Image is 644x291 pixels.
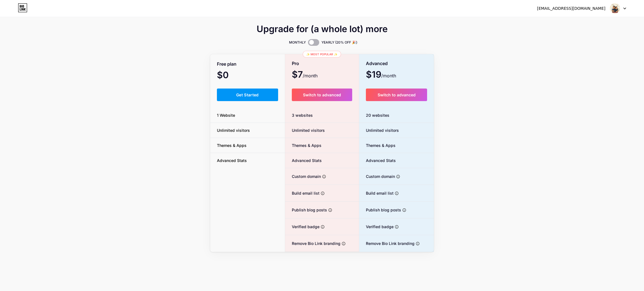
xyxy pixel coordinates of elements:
[285,158,322,163] span: Advanced Stats
[292,59,299,68] span: Pro
[359,240,415,246] span: Remove Bio Link branding
[359,158,396,163] span: Advanced Stats
[285,127,325,133] span: Unlimited visitors
[303,51,341,58] div: ✨ Most popular ✨
[285,224,319,230] span: Verified badge
[366,71,396,79] span: $19
[236,92,259,97] span: Get Started
[217,59,236,69] span: Free plan
[285,108,359,123] div: 3 websites
[610,3,620,14] img: janeimpressoes
[381,72,396,79] span: /month
[285,240,340,246] span: Remove Bio Link branding
[210,112,242,118] span: 1 Website
[257,26,388,32] span: Upgrade for (a whole lot) more
[210,127,257,133] span: Unlimited visitors
[303,92,341,97] span: Switch to advanced
[292,71,318,79] span: $7
[285,142,321,148] span: Themes & Apps
[359,224,394,230] span: Verified badge
[359,127,399,133] span: Unlimited visitors
[359,207,401,213] span: Publish blog posts
[210,158,254,163] span: Advanced Stats
[321,40,357,45] span: YEARLY (20% OFF 🎉)
[378,92,416,97] span: Switch to advanced
[303,72,318,79] span: /month
[285,173,321,179] span: Custom domain
[285,207,327,213] span: Publish blog posts
[359,190,394,196] span: Build email list
[217,89,278,101] button: Get Started
[289,40,306,45] span: MONTHLY
[366,89,427,101] button: Switch to advanced
[537,6,605,11] div: [EMAIL_ADDRESS][DOMAIN_NAME]
[359,142,396,148] span: Themes & Apps
[210,142,253,148] span: Themes & Apps
[359,173,395,179] span: Custom domain
[217,72,243,80] span: $0
[359,108,434,123] div: 20 websites
[366,59,388,68] span: Advanced
[285,190,319,196] span: Build email list
[292,89,352,101] button: Switch to advanced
